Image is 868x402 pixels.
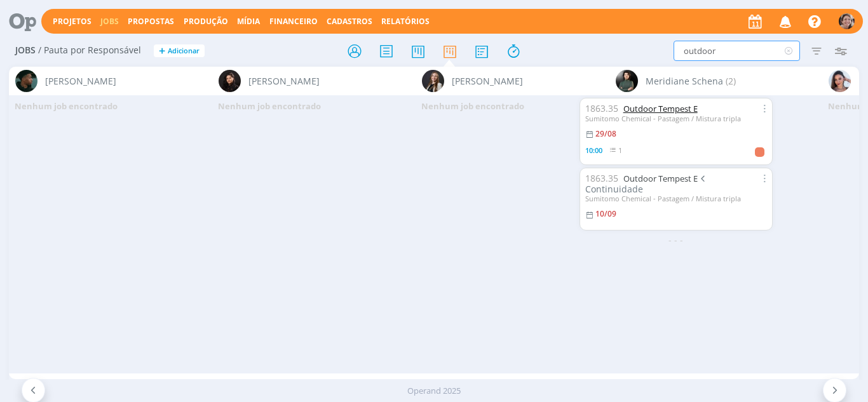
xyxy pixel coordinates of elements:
span: (2) [726,74,736,88]
span: 1 [618,145,622,155]
span: 10:00 [585,145,602,155]
span: Cadastros [327,16,372,27]
button: Jobs [97,17,123,27]
a: Mídia [237,16,260,27]
img: L [219,70,241,92]
a: Outdoor Tempest E [623,103,698,114]
img: M [616,70,638,92]
button: A [838,10,855,32]
span: + [159,44,165,58]
button: Mídia [233,17,264,27]
img: N [829,70,851,92]
img: K [15,70,37,92]
button: Produção [180,17,232,27]
span: [PERSON_NAME] [452,74,523,88]
: 29/08 [595,128,616,139]
div: Sumitomo Chemical - Pastagem / Mistura tripla [585,194,767,203]
div: Nenhum job encontrado [168,95,371,118]
: 10/09 [595,208,616,219]
button: +Adicionar [154,44,205,58]
span: Adicionar [168,47,200,55]
button: Relatórios [377,17,433,27]
span: Continuidade [585,172,709,195]
span: 1863.35 [585,102,618,114]
span: Meridiane Schena [646,74,723,88]
span: 1863.35 [585,172,618,184]
div: Sumitomo Chemical - Pastagem / Mistura tripla [585,114,767,123]
button: Cadastros [323,17,376,27]
button: Projetos [49,17,95,27]
img: L [422,70,444,92]
input: Busca [674,41,800,61]
span: [PERSON_NAME] [45,74,116,88]
a: Produção [184,16,228,27]
span: Propostas [128,16,174,27]
button: Financeiro [266,17,322,27]
div: - - - [574,233,778,246]
div: Nenhum job encontrado [371,95,574,118]
a: Jobs [100,16,119,27]
a: Outdoor Tempest E [623,173,698,184]
button: Propostas [124,17,178,27]
span: / Pauta por Responsável [38,45,141,56]
span: Jobs [15,45,36,56]
a: Relatórios [381,16,430,27]
a: Projetos [53,16,92,27]
span: [PERSON_NAME] [248,74,320,88]
a: Financeiro [269,16,318,27]
img: A [839,13,855,29]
